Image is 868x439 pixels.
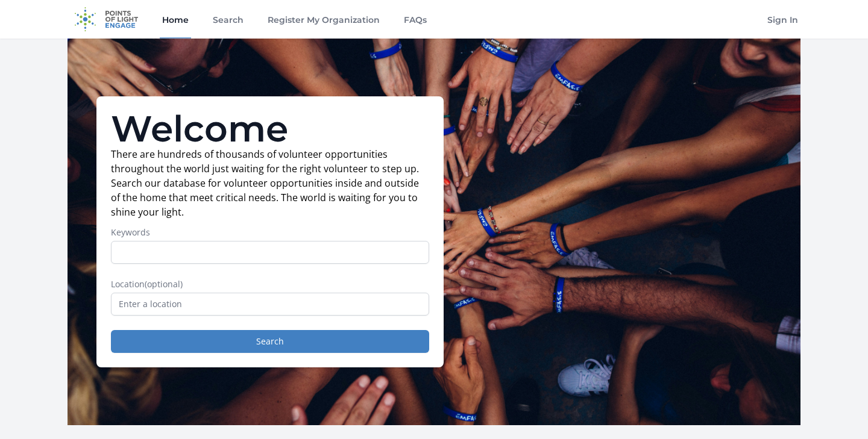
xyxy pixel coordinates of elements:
span: (optional) [145,278,183,290]
input: Enter a location [111,293,429,316]
p: There are hundreds of thousands of volunteer opportunities throughout the world just waiting for ... [111,147,429,219]
h1: Welcome [111,111,429,147]
label: Keywords [111,226,429,238]
label: Location [111,278,429,290]
button: Search [111,330,429,353]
